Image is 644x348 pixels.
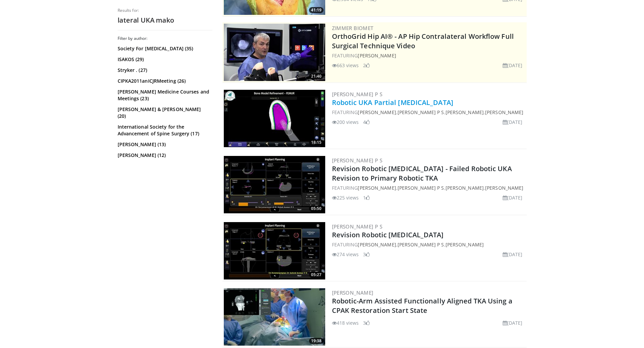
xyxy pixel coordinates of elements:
[332,32,514,50] a: OrthoGrid Hip AI® - AP Hip Contralateral Workflow Full Surgical Technique Video
[332,241,525,248] div: FEATURING , ,
[118,152,211,159] a: [PERSON_NAME] (12)
[358,241,396,248] a: [PERSON_NAME]
[332,52,525,59] div: FEATURING
[332,251,359,258] li: 274 views
[332,91,383,98] a: [PERSON_NAME] P S
[446,241,484,248] a: [PERSON_NAME]
[398,241,444,248] a: [PERSON_NAME] P S
[363,194,370,201] li: 1
[485,185,523,191] a: [PERSON_NAME]
[224,90,325,147] img: 6985ffc1-4173-4b09-ad5f-6e1ed128e3de.300x170_q85_crop-smart_upscale.jpg
[485,109,523,115] a: [PERSON_NAME]
[224,24,325,81] img: 96a9cbbb-25ee-4404-ab87-b32d60616ad7.300x170_q85_crop-smart_upscale.jpg
[309,338,324,344] span: 19:38
[363,319,370,326] li: 3
[358,109,396,115] a: [PERSON_NAME]
[363,251,370,258] li: 3
[224,90,325,147] a: 18:15
[363,118,370,126] li: 4
[309,73,324,79] span: 21:40
[118,45,211,52] a: Society For [MEDICAL_DATA] (35)
[503,62,523,69] li: [DATE]
[224,288,325,346] img: 5f9c0737-b531-4be0-b8ce-730123195e76.300x170_q85_crop-smart_upscale.jpg
[332,109,525,116] div: FEATURING , , ,
[398,185,444,191] a: [PERSON_NAME] P S
[332,62,359,69] li: 663 views
[332,184,525,191] div: FEATURING , , ,
[224,156,325,213] a: 05:50
[118,56,211,63] a: ISAKOS (29)
[332,118,359,126] li: 200 views
[224,156,325,213] img: 5b6537d0-fef7-4876-9a74-ec9572752661.300x170_q85_crop-smart_upscale.jpg
[224,24,325,81] a: 21:40
[332,296,512,315] a: Robotic-Arm Assisted Functionally Aligned TKA Using a CPAK Restoration Start State
[224,222,325,279] a: 05:27
[358,52,396,59] a: [PERSON_NAME]
[118,88,211,102] a: [PERSON_NAME] Medicine Courses and Meetings (23)
[118,124,211,137] a: International Society for the Advancement of Spine Surgery (17)
[118,141,211,148] a: [PERSON_NAME] (13)
[503,251,523,258] li: [DATE]
[363,62,370,69] li: 2
[332,157,383,164] a: [PERSON_NAME] P S
[118,36,212,41] h3: Filter by author:
[118,106,211,119] a: [PERSON_NAME] & [PERSON_NAME] (20)
[503,118,523,126] li: [DATE]
[118,8,212,13] p: Results for:
[332,98,453,107] a: Robotic UKA Partial [MEDICAL_DATA]
[332,230,444,239] a: Revision Robotic [MEDICAL_DATA]
[332,25,374,31] a: Zimmer Biomet
[309,272,324,278] span: 05:27
[398,109,444,115] a: [PERSON_NAME] P S
[446,185,484,191] a: [PERSON_NAME]
[446,109,484,115] a: [PERSON_NAME]
[503,319,523,326] li: [DATE]
[309,7,324,13] span: 41:19
[224,288,325,346] a: 19:38
[118,67,211,74] a: Stryker . (27)
[309,139,324,145] span: 18:15
[224,222,325,279] img: 7ae32f6b-bee0-4c1b-b64f-025e2f67f344.300x170_q85_crop-smart_upscale.jpg
[503,194,523,201] li: [DATE]
[332,319,359,326] li: 418 views
[358,185,396,191] a: [PERSON_NAME]
[332,164,512,183] a: Revision Robotic [MEDICAL_DATA] - Failed Robotic UKA Revision to Primary Robotic TKA
[309,206,324,212] span: 05:50
[118,16,212,25] h2: lateral UKA mako
[332,194,359,201] li: 225 views
[332,223,383,230] a: [PERSON_NAME] P S
[118,78,211,84] a: CIPKA2011anICJRMeeting (26)
[332,289,374,296] a: [PERSON_NAME]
